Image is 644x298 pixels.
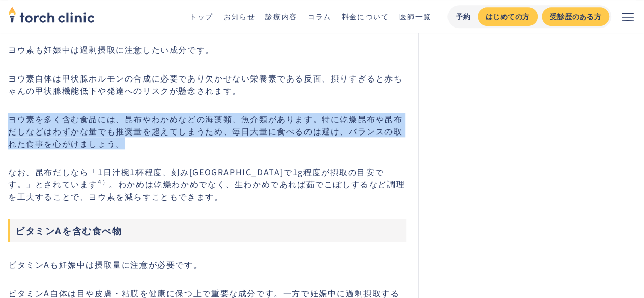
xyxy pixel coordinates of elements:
[307,11,331,21] a: コラム
[8,113,406,149] p: ヨウ素を多く含む食品には、昆布やわかめなどの海藻類、魚介類があります。特に乾燥昆布や昆布だしなどはわずかな量でも推奨量を超えてしまうため、毎日大量に食べるのは避け、バランスの取れた食事を心がけま...
[98,177,109,186] sup: 4）
[456,11,471,22] div: 予約
[486,11,529,22] div: はじめての方
[342,11,389,21] a: 料金について
[8,219,406,242] h3: ビタミンAを含む食べ物
[8,258,406,270] p: ビタミンAも妊娠中は摂取量に注意が必要です。
[478,7,538,26] a: はじめての方
[550,11,601,22] div: 受診歴のある方
[223,11,255,21] a: お知らせ
[542,7,609,26] a: 受診歴のある方
[8,3,95,25] img: torch clinic
[189,11,213,21] a: トップ
[8,166,406,202] p: なお、昆布だしなら「1日汁椀1杯程度、刻み[GEOGRAPHIC_DATA]で1g程度が摂取の目安です。」とされています 。わかめは乾燥わかめでなく、生わかめであれば茹でこぼしするなど調理を工夫...
[399,11,431,21] a: 医師一覧
[265,11,297,21] a: 診療内容
[8,7,95,25] a: home
[8,72,406,96] p: ヨウ素自体は甲状腺ホルモンの合成に必要であり欠かせない栄養素である反面、摂りすぎると赤ちゃんの甲状腺機能低下や発達へのリスクが懸念されます。
[8,43,406,56] p: ヨウ素も妊娠中は過剰摂取に注意したい成分です。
